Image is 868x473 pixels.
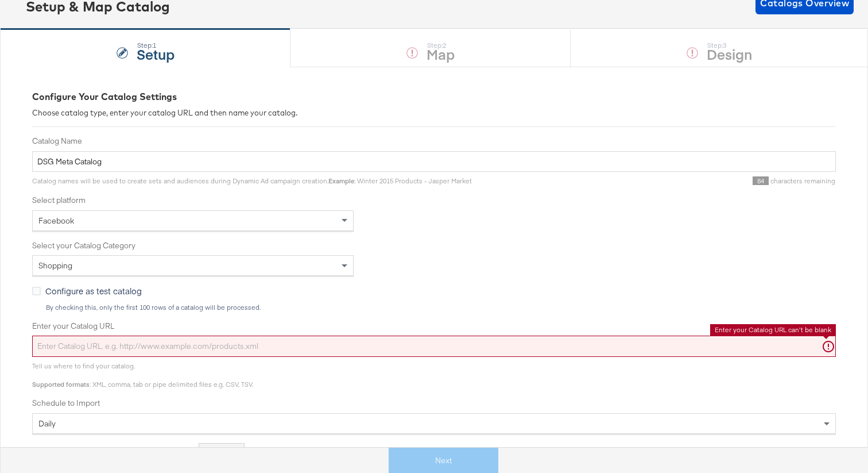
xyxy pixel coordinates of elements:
[38,418,56,429] span: daily
[32,240,836,251] label: Select your Catalog Category
[32,90,836,103] div: Configure Your Catalog Settings
[137,41,175,49] div: Step: 1
[32,151,836,172] input: Name your catalog e.g. My Dynamic Product Catalog
[32,362,253,389] span: Tell us where to find your catalog. : XML, comma, tab or pipe delimited files e.g. CSV, TSV.
[45,285,142,297] span: Configure as test catalog
[32,380,90,389] strong: Supported formats
[472,176,836,186] div: characters remaining
[45,303,836,312] div: By checking this, only the first 100 rows of a catalog will be processed.
[328,176,354,185] strong: Example
[753,176,769,185] span: 84
[32,398,836,409] label: Schedule to Import
[137,44,175,63] strong: Setup
[32,176,472,185] span: Catalog names will be used to create sets and audiences during Dynamic Ad campaign creation. : Wi...
[715,325,831,334] li: Enter your Catalog URL can't be blank
[32,107,836,118] div: Choose catalog type, enter your catalog URL and then name your catalog.
[32,136,836,147] label: Catalog Name
[32,336,836,357] input: Enter Catalog URL, e.g. http://www.example.com/products.xml
[38,216,74,226] span: Facebook
[32,195,836,206] label: Select platform
[38,260,72,271] span: Shopping
[32,321,836,332] label: Enter your Catalog URL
